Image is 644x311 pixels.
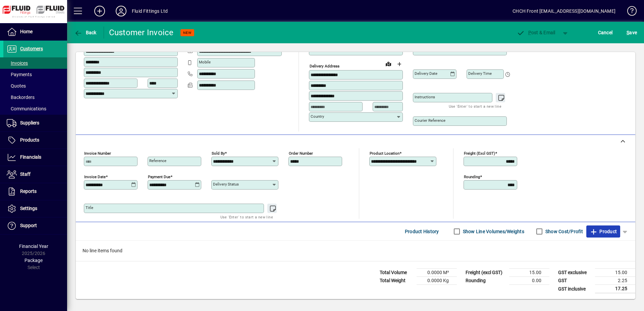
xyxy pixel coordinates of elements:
[509,269,549,277] td: 15.00
[3,92,67,103] a: Backorders
[84,151,111,156] mat-label: Invoice number
[74,30,97,35] span: Back
[376,269,417,277] td: Total Volume
[598,27,613,38] span: Cancel
[394,59,405,69] button: Choose address
[220,213,273,221] mat-hint: Use 'Enter' to start a new line
[7,72,32,77] span: Payments
[3,217,67,234] a: Support
[3,80,67,92] a: Quotes
[464,174,480,179] mat-label: Rounding
[544,228,583,235] label: Show Cost/Profit
[383,58,394,69] a: View on map
[449,102,501,110] mat-hint: Use 'Enter' to start a new line
[149,158,166,163] mat-label: Reference
[3,149,67,166] a: Financials
[415,71,437,76] mat-label: Delivery date
[513,27,559,39] button: Post & Email
[464,151,495,156] mat-label: Freight (excl GST)
[3,183,67,200] a: Reports
[72,27,98,39] button: Back
[627,27,637,38] span: ave
[89,5,110,17] button: Add
[7,95,35,100] span: Backorders
[627,30,629,35] span: S
[109,27,174,38] div: Customer Invoice
[462,277,509,285] td: Rounding
[20,29,33,34] span: Home
[20,206,37,211] span: Settings
[528,30,531,35] span: P
[20,46,43,51] span: Customers
[462,269,509,277] td: Freight (excl GST)
[20,154,41,160] span: Financials
[311,114,324,119] mat-label: Country
[376,277,417,285] td: Total Weight
[555,277,595,285] td: GST
[76,241,635,261] div: No line items found
[3,69,67,80] a: Payments
[20,120,39,125] span: Suppliers
[415,95,435,99] mat-label: Instructions
[622,1,636,23] a: Knowledge Base
[289,151,313,156] mat-label: Order number
[24,258,43,263] span: Package
[3,23,67,40] a: Home
[595,285,635,293] td: 17.25
[84,174,106,179] mat-label: Invoice date
[402,225,442,238] button: Product History
[517,30,555,35] span: ost & Email
[405,226,439,237] span: Product History
[213,182,239,187] mat-label: Delivery status
[20,189,37,194] span: Reports
[417,269,457,277] td: 0.0000 M³
[370,151,399,156] mat-label: Product location
[3,200,67,217] a: Settings
[3,115,67,132] a: Suppliers
[417,277,457,285] td: 0.0000 Kg
[183,31,192,35] span: NEW
[513,6,615,16] div: CHCH Front [EMAIL_ADDRESS][DOMAIN_NAME]
[3,57,67,69] a: Invoices
[212,151,225,156] mat-label: Sold by
[20,137,39,143] span: Products
[19,244,48,249] span: Financial Year
[199,60,211,64] mat-label: Mobile
[148,174,170,179] mat-label: Payment due
[7,106,46,111] span: Communications
[3,103,67,114] a: Communications
[3,132,67,149] a: Products
[586,225,620,238] button: Product
[3,166,67,183] a: Staff
[20,223,37,228] span: Support
[595,269,635,277] td: 15.00
[67,27,104,39] app-page-header-button: Back
[132,6,168,16] div: Fluid Fittings Ltd
[595,277,635,285] td: 2.25
[596,27,614,39] button: Cancel
[7,60,28,66] span: Invoices
[462,228,524,235] label: Show Line Volumes/Weights
[590,226,617,237] span: Product
[625,27,639,39] button: Save
[509,277,549,285] td: 0.00
[7,83,26,89] span: Quotes
[415,118,445,123] mat-label: Courier Reference
[555,269,595,277] td: GST exclusive
[468,71,492,76] mat-label: Delivery time
[86,205,93,210] mat-label: Title
[555,285,595,293] td: GST inclusive
[110,5,132,17] button: Profile
[20,171,31,177] span: Staff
